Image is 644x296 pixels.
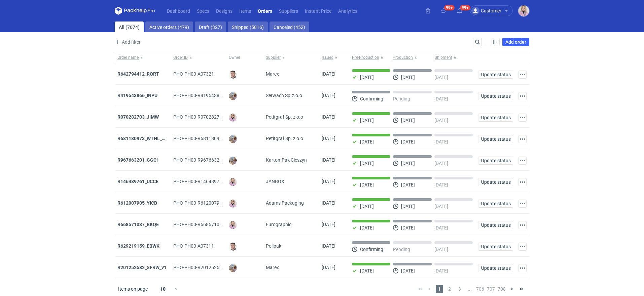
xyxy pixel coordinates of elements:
[113,38,141,46] button: Add filter
[322,222,335,227] span: 02/10/2025
[434,139,448,144] p: [DATE]
[276,7,301,15] a: Suppliers
[481,158,510,163] span: Update status
[173,179,239,184] span: PHO-PH00-R146489761_UCCE
[518,178,527,186] button: Actions
[349,52,391,63] button: Pre-Production
[117,243,159,249] a: R629219159_EBWK
[471,7,501,15] div: Customer
[481,94,510,98] span: Update status
[478,221,513,229] button: Update status
[360,118,374,123] p: [DATE]
[117,265,167,270] strong: R201252582_SFRW_v1
[117,136,174,141] a: R681180973_WTHL_GFSV
[322,114,335,120] span: 02/10/2025
[263,63,319,85] div: Marex
[115,52,171,63] button: Order name
[117,200,157,206] a: R612007905_YICB
[401,161,415,166] p: [DATE]
[481,244,510,249] span: Update status
[266,92,302,99] span: Serwach Sp.z.o.o
[117,157,158,163] a: R967663201_GGCI
[229,55,240,60] span: Owner
[478,243,513,251] button: Update status
[435,55,452,60] span: Shipment
[360,182,374,187] p: [DATE]
[401,118,415,123] p: [DATE]
[236,7,254,15] a: Items
[393,247,410,252] p: Pending
[481,180,510,184] span: Update status
[434,247,448,252] p: [DATE]
[401,182,415,187] p: [DATE]
[117,222,159,227] strong: R668571037_BKQE
[263,149,319,171] div: Karton-Pak Cieszyn
[263,214,319,235] div: Eurographic
[173,136,253,141] span: PHO-PH00-R681180973_WTHL_GFSV
[266,243,281,249] span: Polipak
[229,221,237,229] img: Klaudia Wiśniewska
[118,286,148,292] span: Items on page
[335,7,361,15] a: Analytics
[401,75,415,80] p: [DATE]
[466,285,473,293] span: ...
[229,92,237,100] img: Michał Palasek
[173,93,238,98] span: PHO-PH00-R419543866_INPU
[171,52,226,63] button: Order ID
[360,268,374,273] p: [DATE]
[173,265,247,270] span: PHO-PH00-R201252582_SFRW_V1
[173,71,214,77] span: PHO-PH00-A07321
[478,92,513,100] button: Update status
[481,72,510,77] span: Update status
[360,225,374,230] p: [DATE]
[263,192,319,214] div: Adams Packaging
[434,225,448,230] p: [DATE]
[456,285,463,293] span: 3
[518,157,527,165] button: Actions
[263,235,319,257] div: Polipak
[322,200,335,206] span: 02/10/2025
[152,284,174,294] div: 10
[195,22,226,32] a: Draft (327)
[434,118,448,123] p: [DATE]
[434,204,448,209] p: [DATE]
[434,75,448,80] p: [DATE]
[263,85,319,106] div: Serwach Sp.z.o.o
[518,200,527,208] button: Actions
[270,22,309,32] a: Canceled (452)
[173,55,188,60] span: Order ID
[117,179,158,184] a: R146489761_UCCE
[401,204,415,209] p: [DATE]
[263,52,319,63] button: Supplier
[360,75,374,80] p: [DATE]
[518,5,529,16] img: Klaudia Wiśniewska
[229,114,237,122] img: Klaudia Wiśniewska
[322,136,335,141] span: 02/10/2025
[266,114,303,120] span: Petitgraf Sp. z o.o
[117,93,157,98] a: R419543866_INPU
[352,55,379,60] span: Pre-Production
[518,264,527,272] button: Actions
[117,71,159,77] a: R642794412_RQRT
[266,55,281,60] span: Supplier
[401,225,415,230] p: [DATE]
[481,223,510,227] span: Update status
[266,264,279,271] span: Marex
[436,285,443,293] span: 1
[229,157,237,165] img: Michał Palasek
[518,221,527,229] button: Actions
[319,52,349,63] button: Issued
[254,7,276,15] a: Orders
[115,7,155,15] svg: Packhelp Pro
[446,285,453,293] span: 2
[263,106,319,128] div: Petitgraf Sp. z o.o
[502,38,529,46] a: Add order
[401,268,415,273] p: [DATE]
